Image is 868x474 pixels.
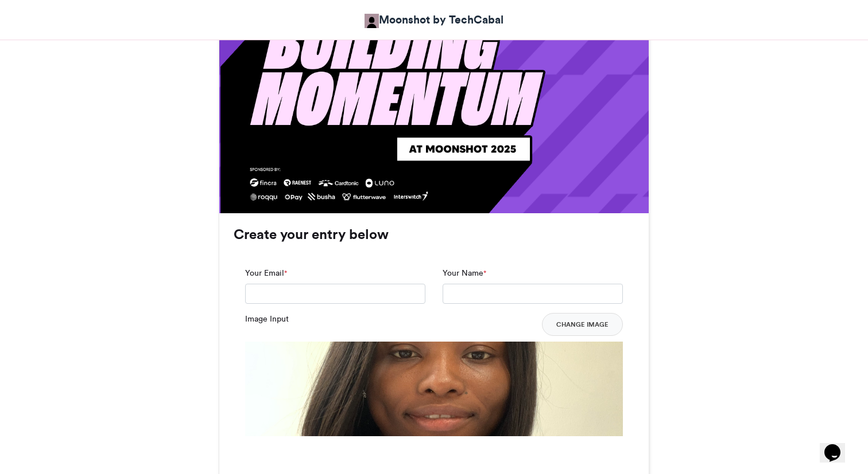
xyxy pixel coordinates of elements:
[365,11,503,28] a: Moonshot by TechCabal
[542,313,623,336] button: Change Image
[245,313,289,325] label: Image Input
[820,428,857,463] iframe: chat widget
[234,228,634,241] h3: Create your entry below
[245,267,287,279] label: Your Email
[365,14,379,28] img: Moonshot by TechCabal
[443,267,486,279] label: Your Name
